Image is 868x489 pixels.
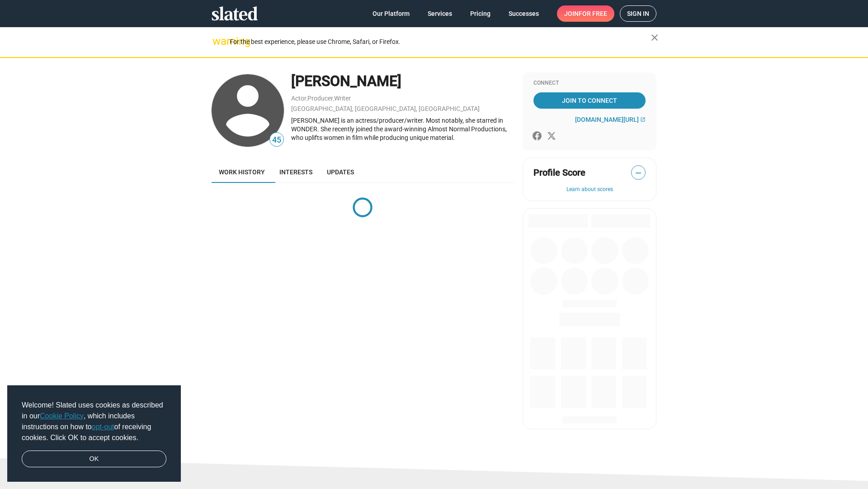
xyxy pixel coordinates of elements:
a: Pricing [463,5,498,22]
span: Services [428,5,452,22]
mat-icon: close [649,32,660,43]
a: opt-out [92,423,114,431]
span: Pricing [470,5,491,22]
div: Connect [533,80,646,87]
span: Welcome! Slated uses cookies as described in our , which includes instructions on how to of recei... [22,400,166,443]
span: , [333,96,334,101]
mat-icon: open_in_new [640,117,646,122]
a: Services [420,5,459,22]
span: Join [564,5,607,22]
span: — [632,167,645,179]
span: Sign in [627,6,649,21]
span: Work history [219,168,265,176]
a: Cookie Policy [40,412,84,420]
a: Successes [501,5,546,22]
div: [PERSON_NAME] is an actress/producer/writer. Most notably, she starred in WONDER. She recently jo... [291,116,514,142]
a: Writer [334,95,351,102]
a: [GEOGRAPHIC_DATA], [GEOGRAPHIC_DATA], [GEOGRAPHIC_DATA] [291,105,480,112]
span: Join To Connect [535,92,644,109]
span: 45 [270,134,283,146]
a: dismiss cookie message [22,451,166,468]
a: Join To Connect [533,92,646,109]
span: Successes [509,5,539,22]
span: Updates [327,168,354,176]
a: Our Platform [365,5,417,22]
span: Our Platform [373,5,410,22]
button: Learn about scores [533,186,646,193]
span: for free [579,5,607,22]
a: Interests [272,161,320,183]
mat-icon: warning [212,36,223,47]
a: Joinfor free [557,5,614,22]
a: Producer [307,95,333,102]
span: [DOMAIN_NAME][URL] [575,116,639,123]
div: For the best experience, please use Chrome, Safari, or Firefox. [230,36,651,48]
span: , [307,96,307,101]
a: Sign in [620,5,656,22]
a: Updates [320,161,361,183]
a: [DOMAIN_NAME][URL] [575,116,646,123]
div: [PERSON_NAME] [291,72,514,91]
a: Work history [212,161,272,183]
a: Actor [291,95,307,102]
span: Profile Score [533,167,585,179]
div: cookieconsent [7,385,181,482]
span: Interests [279,168,312,176]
